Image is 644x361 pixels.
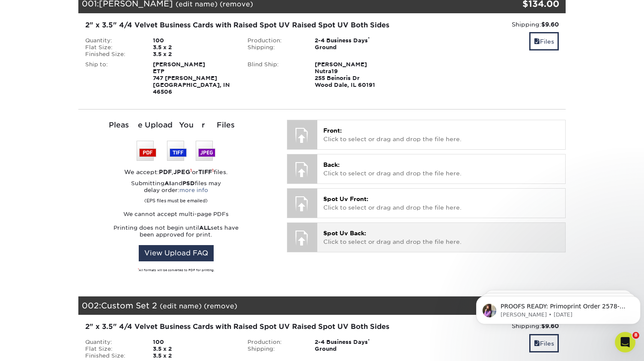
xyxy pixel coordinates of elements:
[308,346,403,352] div: Ground
[199,225,211,231] strong: ALL
[138,268,139,270] sup: 1
[146,44,241,51] div: 3.5 x 2
[541,21,559,28] strong: $9.60
[409,20,559,29] div: Shipping:
[308,44,403,51] div: Ground
[529,32,559,50] a: Files
[146,51,241,58] div: 3.5 x 2
[159,169,172,175] strong: PDF
[534,38,540,45] span: files
[241,37,309,44] div: Production:
[164,180,171,186] strong: AI
[173,169,190,175] strong: JPEG
[28,33,157,41] p: Message from Erica, sent 12w ago
[79,61,146,95] div: Ship to:
[179,187,208,193] a: more info
[78,268,274,272] div: All formats will be converted to PDF for printing.
[146,346,241,352] div: 3.5 x 2
[79,37,146,44] div: Quantity:
[204,302,237,310] a: (remove)
[146,352,241,359] div: 3.5 x 2
[190,168,192,173] sup: 1
[79,346,146,352] div: Flat Size:
[137,141,215,161] img: We accept: PSD, TIFF, or JPEG (JPG)
[78,120,274,131] div: Please Upload Your Files
[212,168,214,173] sup: 1
[85,322,397,332] div: 2" x 3.5" 4/4 Velvet Business Cards with Raised Spot UV Raised Spot UV Both Sides
[78,211,274,218] p: We cannot accept multi-page PDFs
[78,225,274,238] p: Printing does not begin until sets have been approved for print.
[308,37,403,44] div: 2-4 Business Days
[153,61,230,95] strong: [PERSON_NAME] ETP 747 [PERSON_NAME] [GEOGRAPHIC_DATA], IN 46506
[78,180,274,204] p: Submitting and files may delay order:
[323,229,559,246] p: Click to select or drag and drop the file here.
[308,339,403,346] div: 2-4 Business Days
[78,168,274,176] div: We accept: , or files.
[241,339,309,346] div: Production:
[85,20,397,30] div: 2" x 3.5" 4/4 Velvet Business Cards with Raised Spot UV Raised Spot UV Both Sides
[101,301,157,310] span: Custom Set 2
[139,245,214,261] a: View Upload FAQ
[79,352,146,359] div: Finished Size:
[79,51,146,58] div: Finished Size:
[78,296,484,315] div: 002:
[529,334,559,352] a: Files
[323,230,366,237] span: Spot Uv Back:
[28,25,155,168] span: PROOFS READY: Primoprint Order 2578-15750-16657 Thank you for placing your print order with Primo...
[323,195,368,202] span: Spot Uv Front:
[79,339,146,346] div: Quantity:
[146,37,241,44] div: 100
[473,278,644,338] iframe: Intercom notifications message
[241,44,309,51] div: Shipping:
[315,61,375,88] strong: [PERSON_NAME] Nutra19 255 Beinoris Dr Wood Dale, IL 60191
[323,126,559,144] p: Click to select or drag and drop the file here.
[632,332,639,339] span: 8
[241,346,309,352] div: Shipping:
[144,194,208,204] small: (EPS files must be emailed)
[182,180,195,186] strong: PSD
[241,61,309,89] div: Blind Ship:
[160,302,202,310] a: (edit name)
[323,195,559,212] p: Click to select or drag and drop the file here.
[146,339,241,346] div: 100
[323,161,340,168] span: Back:
[409,322,559,330] div: Shipping:
[323,160,559,178] p: Click to select or drag and drop the file here.
[534,340,540,347] span: files
[198,169,212,175] strong: TIFF
[79,44,146,51] div: Flat Size:
[615,332,635,352] iframe: Intercom live chat
[323,127,342,134] span: Front:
